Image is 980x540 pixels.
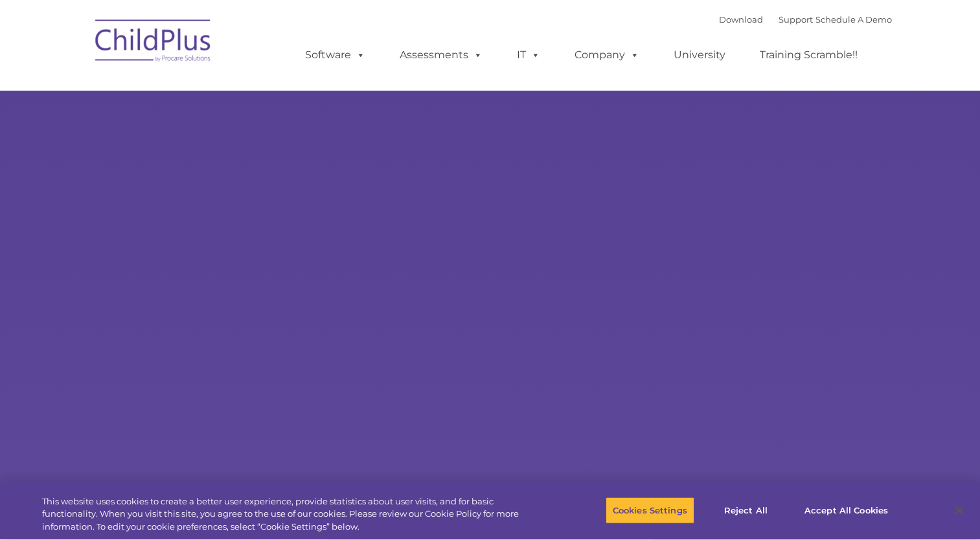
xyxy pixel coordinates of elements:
a: Support [779,14,813,25]
button: Accept All Cookies [797,497,895,524]
div: This website uses cookies to create a better user experience, provide statistics about user visit... [42,495,539,534]
button: Cookies Settings [606,497,694,524]
a: Software [292,42,378,68]
a: Company [562,42,652,68]
a: Download [719,14,763,25]
a: Assessments [387,42,496,68]
a: IT [504,42,553,68]
button: Reject All [705,497,786,524]
a: Schedule A Demo [815,14,892,25]
img: ChildPlus by Procare Solutions [89,10,218,75]
a: Training Scramble!! [747,42,871,68]
button: Close [945,496,974,524]
a: University [661,42,738,68]
font: | [719,14,892,25]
